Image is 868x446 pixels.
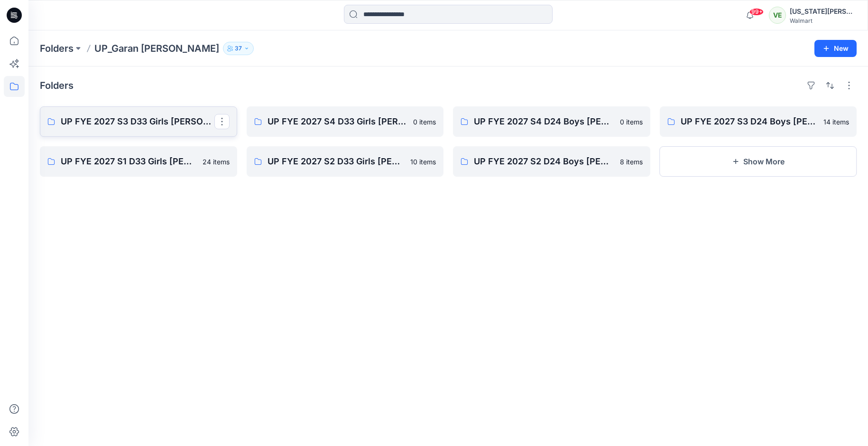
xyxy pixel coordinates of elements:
[268,115,408,128] p: UP FYE 2027 S4 D33 Girls [PERSON_NAME]
[235,43,242,54] p: 37
[453,106,650,137] a: UP FYE 2027 S4 D24 Boys [PERSON_NAME]0 items
[61,155,197,168] p: UP FYE 2027 S1 D33 Girls [PERSON_NAME]
[40,146,237,177] a: UP FYE 2027 S1 D33 Girls [PERSON_NAME]24 items
[268,155,405,168] p: UP FYE 2027 S2 D33 Girls [PERSON_NAME]
[660,146,857,177] button: Show More
[681,115,818,128] p: UP FYE 2027 S3 D24 Boys [PERSON_NAME]
[790,17,856,24] div: Walmart
[660,106,857,137] a: UP FYE 2027 S3 D24 Boys [PERSON_NAME]14 items
[749,8,764,16] span: 99+
[40,106,237,137] a: UP FYE 2027 S3 D33 Girls [PERSON_NAME]
[453,146,650,177] a: UP FYE 2027 S2 D24 Boys [PERSON_NAME]8 items
[474,115,614,128] p: UP FYE 2027 S4 D24 Boys [PERSON_NAME]
[410,157,436,167] p: 10 items
[474,155,614,168] p: UP FYE 2027 S2 D24 Boys [PERSON_NAME]
[61,115,214,128] p: UP FYE 2027 S3 D33 Girls [PERSON_NAME]
[247,146,444,177] a: UP FYE 2027 S2 D33 Girls [PERSON_NAME]10 items
[203,157,230,167] p: 24 items
[40,42,74,55] a: Folders
[40,80,74,91] h4: Folders
[790,6,856,17] div: [US_STATE][PERSON_NAME]
[620,117,643,127] p: 0 items
[413,117,436,127] p: 0 items
[247,106,444,137] a: UP FYE 2027 S4 D33 Girls [PERSON_NAME]0 items
[94,42,219,55] p: UP_Garan [PERSON_NAME]
[620,157,643,167] p: 8 items
[769,7,786,24] div: VE
[823,117,849,127] p: 14 items
[814,40,857,57] button: New
[223,42,254,55] button: 37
